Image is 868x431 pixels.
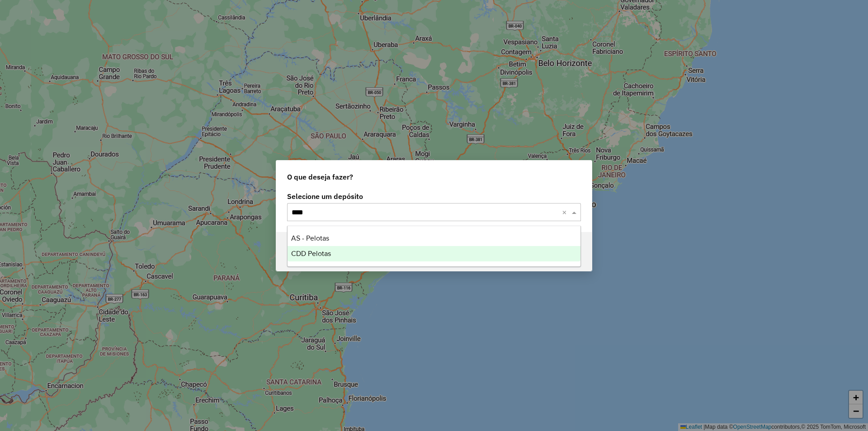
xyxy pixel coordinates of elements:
[291,250,331,257] span: CDD Pelotas
[291,234,329,242] span: AS - Pelotas
[287,191,581,202] label: Selecione um depósito
[562,207,570,218] span: Clear all
[287,226,581,267] ng-dropdown-panel: Options list
[287,171,353,182] span: O que deseja fazer?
